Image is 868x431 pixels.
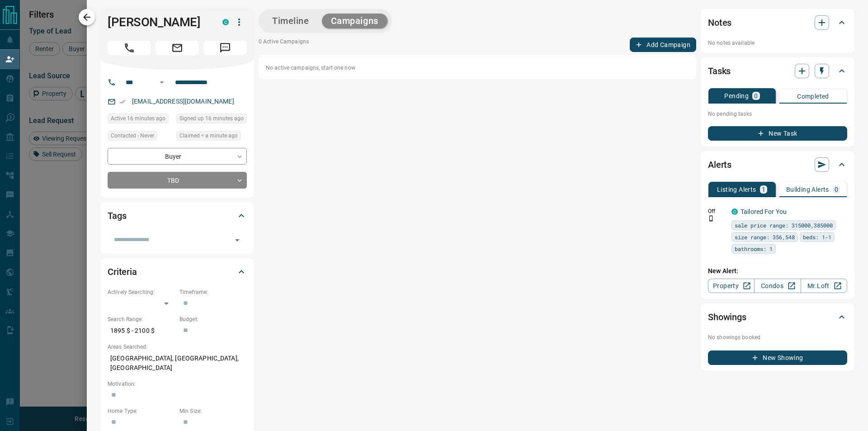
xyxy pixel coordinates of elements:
button: New Showing [708,350,847,365]
div: Tags [108,205,247,227]
p: 1 [762,186,765,193]
div: Criteria [108,261,247,283]
p: Search Range: [108,315,175,323]
div: Mon Oct 13 2025 [176,114,247,126]
div: Buyer [108,148,247,165]
p: No showings booked [708,333,847,341]
span: Message [203,41,247,55]
button: Open [156,77,167,88]
span: Signed up 16 minutes ago [179,114,244,123]
p: Motivation: [108,380,247,388]
h2: Criteria [108,265,137,279]
p: Pending [724,93,749,99]
p: No notes available [708,39,847,47]
p: Actively Searching: [108,288,175,296]
p: 0 [835,186,838,193]
span: size range: 356,548 [735,232,795,242]
p: [GEOGRAPHIC_DATA], [GEOGRAPHIC_DATA], [GEOGRAPHIC_DATA] [108,351,247,375]
span: Contacted - Never [111,131,154,140]
a: Mr.Loft [801,279,847,293]
span: sale price range: 315000,385000 [735,221,833,230]
div: Mon Oct 13 2025 [108,114,172,126]
p: No pending tasks [708,107,847,121]
p: 0 [754,93,758,99]
a: Condos [754,279,801,293]
div: Mon Oct 13 2025 [176,131,247,143]
svg: Push Notification Only [708,215,714,222]
h2: Alerts [708,157,731,172]
button: Add Campaign [630,38,696,52]
p: Budget: [179,315,247,323]
button: New Task [708,126,847,141]
p: New Alert: [708,266,847,276]
a: Property [708,279,755,293]
h2: Notes [708,15,731,30]
div: Tasks [708,60,847,82]
h2: Tasks [708,64,731,78]
button: Campaigns [322,14,387,28]
p: Areas Searched: [108,343,247,351]
h1: [PERSON_NAME] [108,15,209,29]
p: Building Alerts [786,186,829,193]
p: Off [708,207,726,215]
span: Call [108,41,151,55]
p: 0 Active Campaigns [259,38,309,52]
a: Tailored For You [741,208,787,215]
h2: Tags [108,208,126,223]
p: Completed [797,93,829,99]
div: Alerts [708,154,847,175]
h2: Showings [708,310,746,324]
p: Home Type: [108,407,175,415]
div: condos.ca [731,208,738,215]
div: Notes [708,12,847,33]
span: beds: 1-1 [803,232,831,242]
p: Listing Alerts [717,186,756,193]
p: 1895 $ - 2100 $ [108,323,175,338]
a: [EMAIL_ADDRESS][DOMAIN_NAME] [132,98,234,105]
p: No active campaigns, start one now [266,64,689,72]
button: Timeline [263,14,318,28]
span: Active 16 minutes ago [111,114,165,123]
p: Min Size: [179,407,247,415]
button: Open [231,234,244,246]
div: TBD [108,172,247,189]
span: Email [156,41,199,55]
p: Timeframe: [179,288,247,296]
span: bathrooms: 1 [735,244,773,253]
span: Claimed < a minute ago [179,131,238,140]
svg: Email Verified [119,99,126,105]
div: condos.ca [222,19,229,25]
div: Showings [708,306,847,328]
